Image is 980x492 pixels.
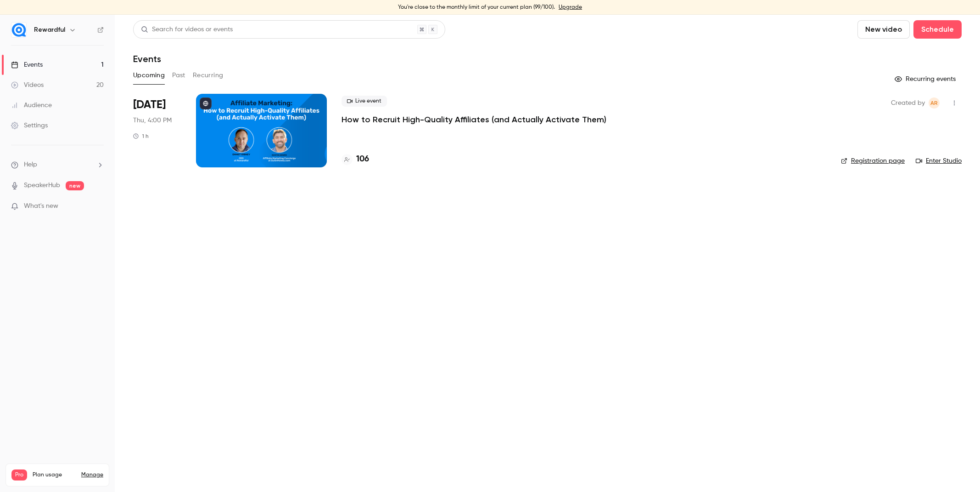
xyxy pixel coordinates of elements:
[356,153,369,166] h4: 106
[841,156,905,166] a: Registration page
[24,181,60,190] a: SpeakerHub
[342,96,387,107] span: Live event
[133,116,172,125] span: Thu, 4:00 PM
[559,4,582,11] a: Upgrade
[133,132,149,140] div: 1 h
[916,156,962,166] a: Enter Studio
[24,201,58,211] span: What's new
[133,53,161,64] h1: Events
[141,25,233,34] div: Search for videos or events
[342,114,606,125] a: How to Recruit High-Quality Affiliates (and Actually Activate Them)
[11,121,48,130] div: Settings
[34,25,65,34] h6: Rewardful
[11,60,43,69] div: Events
[929,97,940,109] span: Audrey Rampon
[342,153,369,166] a: 106
[81,471,103,479] a: Manage
[11,160,104,170] li: help-dropdown-opener
[11,469,27,481] span: Pro
[66,181,84,190] span: new
[133,68,165,83] button: Upcoming
[11,23,26,37] img: Rewardful
[913,20,962,39] button: Schedule
[11,101,52,110] div: Audience
[93,202,104,211] iframe: Noticeable Trigger
[133,94,181,167] div: Sep 18 Thu, 5:00 PM (Europe/Paris)
[857,20,910,39] button: New video
[891,97,925,109] span: Created by
[930,97,938,109] span: AR
[890,72,962,86] button: Recurring events
[133,97,166,112] span: [DATE]
[193,68,224,83] button: Recurring
[24,160,37,170] span: Help
[33,471,76,479] span: Plan usage
[172,68,185,83] button: Past
[11,80,44,90] div: Videos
